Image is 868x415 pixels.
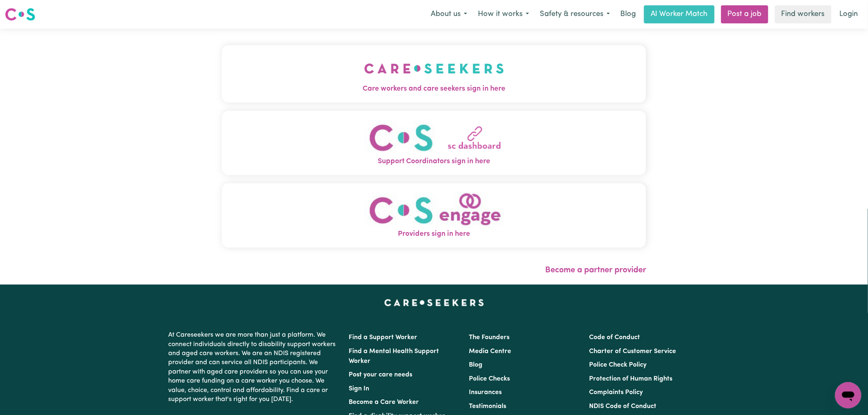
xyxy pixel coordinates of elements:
[835,382,861,408] iframe: Button to launch messaging window
[589,389,643,396] a: Complaints Policy
[589,334,640,341] a: Code of Conduct
[545,266,646,274] a: Become a partner provider
[469,376,510,382] a: Police Checks
[5,7,35,22] img: Careseekers logo
[615,5,641,23] a: Blog
[721,5,768,23] a: Post a job
[222,111,646,175] button: Support Coordinators sign in here
[644,5,715,23] a: AI Worker Match
[589,362,647,368] a: Police Check Policy
[469,334,509,341] a: The Founders
[469,348,511,355] a: Media Centre
[222,45,646,103] button: Care workers and care seekers sign in here
[222,84,646,94] span: Care workers and care seekers sign in here
[775,5,831,23] a: Find workers
[349,334,417,341] a: Find a Support Worker
[349,399,419,406] a: Become a Care Worker
[222,229,646,239] span: Providers sign in here
[425,6,473,23] button: About us
[222,183,646,248] button: Providers sign in here
[349,372,412,378] a: Post your care needs
[222,156,646,167] span: Support Coordinators sign in here
[5,5,35,24] a: Careseekers logo
[473,6,535,23] button: How it works
[384,299,484,306] a: Careseekers home page
[469,389,502,396] a: Insurances
[589,348,676,355] a: Charter of Customer Service
[835,5,863,23] a: Login
[469,362,482,368] a: Blog
[168,327,339,407] p: At Careseekers we are more than just a platform. We connect individuals directly to disability su...
[349,348,439,365] a: Find a Mental Health Support Worker
[589,403,657,410] a: NDIS Code of Conduct
[535,6,615,23] button: Safety & resources
[469,403,506,410] a: Testimonials
[349,385,369,392] a: Sign In
[589,376,673,382] a: Protection of Human Rights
